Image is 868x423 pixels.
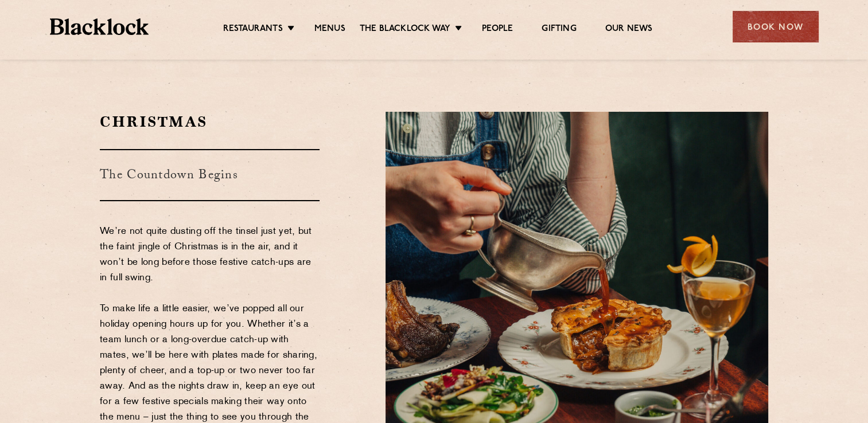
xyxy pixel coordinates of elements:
a: Gifting [542,23,576,36]
img: BL_Textured_Logo-footer-cropped.svg [50,18,149,35]
div: Book Now [733,11,819,42]
a: Our News [605,23,653,36]
a: The Blacklock Way [360,23,450,36]
a: People [482,23,513,36]
a: Menus [314,23,345,36]
h2: Christmas [100,112,320,132]
h3: The Countdown Begins [100,149,320,201]
a: Restaurants [223,23,283,36]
